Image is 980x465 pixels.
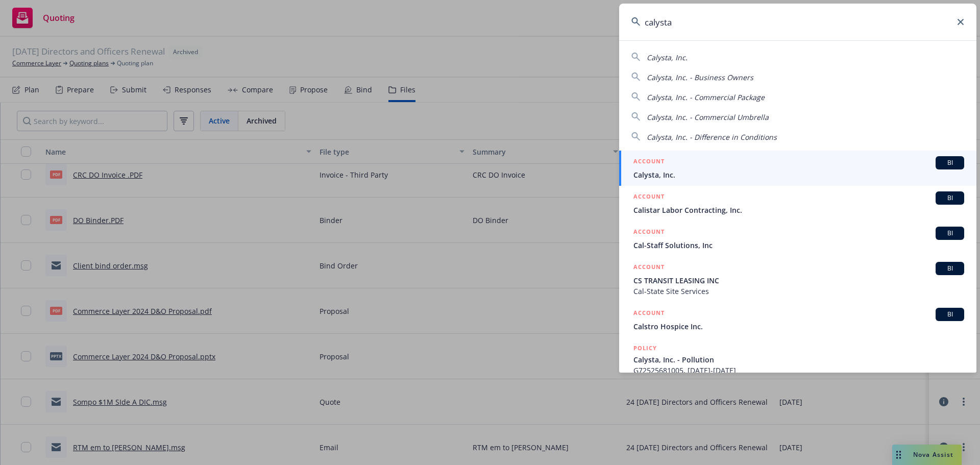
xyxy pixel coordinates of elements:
[647,112,769,122] span: Calysta, Inc. - Commercial Umbrella
[619,151,976,186] a: ACCOUNTBICalysta, Inc.
[619,221,976,256] a: ACCOUNTBICal-Staff Solutions, Inc
[647,72,753,82] span: Calysta, Inc. - Business Owners
[633,169,964,180] span: Calysta, Inc.
[633,191,665,204] h5: ACCOUNT
[619,4,976,40] input: Search...
[940,264,960,273] span: BI
[647,53,688,62] span: Calysta, Inc.
[633,365,964,376] span: G72525681005, [DATE]-[DATE]
[619,186,976,221] a: ACCOUNTBICalistar Labor Contracting, Inc.
[633,240,964,251] span: Cal-Staff Solutions, Inc
[619,337,976,381] a: POLICYCalysta, Inc. - PollutionG72525681005, [DATE]-[DATE]
[633,275,964,286] span: CS TRANSIT LEASING INC
[647,132,777,142] span: Calysta, Inc. - Difference in Conditions
[940,158,960,167] span: BI
[633,354,964,365] span: Calysta, Inc. - Pollution
[633,156,665,168] h5: ACCOUNT
[940,193,960,203] span: BI
[647,92,765,102] span: Calysta, Inc. - Commercial Package
[619,256,976,302] a: ACCOUNTBICS TRANSIT LEASING INCCal-State Site Services
[633,262,665,274] h5: ACCOUNT
[633,343,657,353] h5: POLICY
[633,227,665,239] h5: ACCOUNT
[619,302,976,337] a: ACCOUNTBICalstro Hospice Inc.
[633,321,964,332] span: Calstro Hospice Inc.
[633,308,665,320] h5: ACCOUNT
[940,229,960,238] span: BI
[633,205,964,215] span: Calistar Labor Contracting, Inc.
[940,310,960,319] span: BI
[633,286,964,297] span: Cal-State Site Services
